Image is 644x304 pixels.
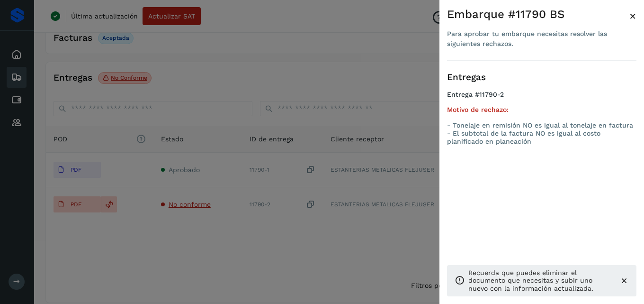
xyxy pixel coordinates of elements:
h5: Motivo de rechazo: [447,106,636,114]
p: Recuerda que puedes eliminar el documento que necesitas y subir uno nuevo con la información actu... [468,269,612,293]
p: - Tonelaje en remisión NO es igual al tonelaje en factura - El subtotal de la factura NO es igual... [447,121,636,145]
h3: Entregas [447,72,636,83]
h4: Entrega #11790-2 [447,91,636,106]
div: Para aprobar tu embarque necesitas resolver las siguientes rechazos. [447,29,629,49]
button: Close [629,8,636,25]
span: × [629,9,636,23]
div: Embarque #11790 BS [447,8,629,21]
